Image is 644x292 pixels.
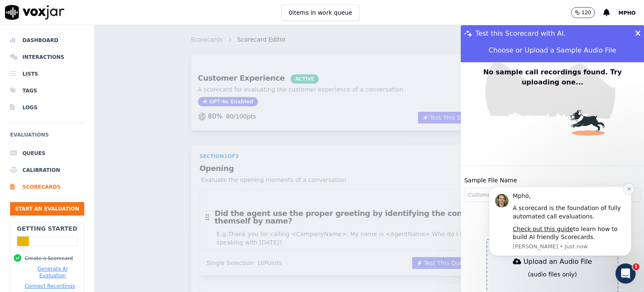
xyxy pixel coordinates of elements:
div: Test this Scorecard with AI. [461,25,644,42]
img: voxjar logo [5,5,65,20]
button: 120 [571,7,603,18]
div: to learn how to build AI friendly Scorecards. [36,46,149,63]
a: Interactions [10,49,84,66]
label: Sample File Name [464,176,641,184]
button: Start an Evaluation [10,202,84,216]
a: Tags [10,82,84,99]
iframe: Intercom live chat [615,263,636,284]
p: 120 [582,9,591,16]
button: 0items in work queue [281,5,359,21]
iframe: Intercom notifications message [476,179,644,261]
p: Message from Curtis, sent Just now [36,64,149,71]
a: Dashboard [10,32,84,49]
h6: Evaluations [10,130,84,145]
a: Calibration [10,162,84,179]
span: 1 [633,263,639,270]
button: Dismiss notification [147,5,158,16]
div: A scorecard is the foundation of fully automated call evaluations. [36,25,149,42]
p: No sample call recordings found. Try uploading one... [464,67,641,87]
button: Mpho [618,8,644,18]
a: Lists [10,66,84,82]
h2: Getting Started [17,224,77,233]
img: Profile image for Curtis [19,15,32,29]
span: Mpho [618,10,636,16]
div: Upload an Audio File [509,253,595,270]
button: Create a Scorecard [25,255,73,262]
div: Message content [36,13,149,63]
input: Customer Service Sample, Sales Sample, etc [464,188,641,202]
a: Check out this guide [36,47,97,53]
button: Connect Recordings [25,283,75,289]
button: 120 [571,7,595,18]
div: (audio files only) [528,270,577,279]
a: Scorecards [10,179,84,195]
div: message notification from Curtis, Just now. Mpho, A scorecard is the foundation of fully automate... [13,8,155,77]
div: Choose or Upload a Sample Audio File [486,42,620,59]
button: Generate AI Evaluation [25,266,80,279]
div: Mpho, [36,13,149,21]
p: or [464,219,641,229]
a: Queues [10,145,84,162]
a: Logs [10,99,84,116]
